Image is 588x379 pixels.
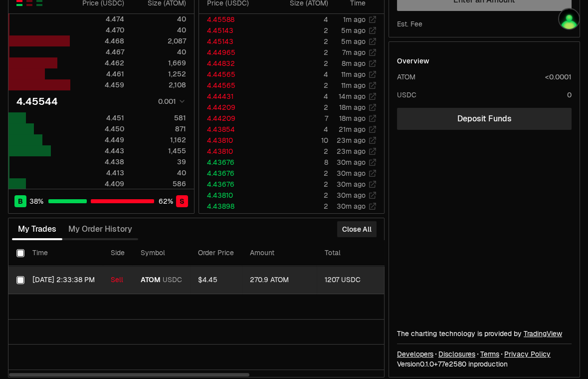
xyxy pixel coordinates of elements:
[133,14,186,24] div: 40
[133,124,186,134] div: 871
[266,190,329,201] td: 2
[190,240,242,266] th: Order Price
[266,113,329,124] td: 7
[71,113,124,123] div: 4.451
[339,103,366,112] time: 18m ago
[180,196,185,206] span: S
[504,349,551,359] a: Privacy Policy
[266,14,329,25] td: 4
[438,360,466,369] span: 77e258096fa4e3c53258ee72bdc0e6f4f97b07b5
[133,179,186,189] div: 586
[266,179,329,190] td: 2
[339,92,366,101] time: 14m ago
[337,191,366,200] time: 30m ago
[133,58,186,68] div: 1,669
[71,47,124,57] div: 4.467
[71,25,124,35] div: 4.470
[199,25,266,36] td: 4.45143
[133,80,186,90] div: 2,108
[29,196,43,206] span: 38 %
[62,219,138,239] button: My Order History
[567,90,572,100] div: 0
[337,147,366,156] time: 23m ago
[342,59,366,68] time: 8m ago
[266,201,329,212] td: 2
[337,221,377,237] button: Close All
[266,124,329,135] td: 4
[266,91,329,102] td: 4
[71,124,124,134] div: 4.450
[337,202,366,211] time: 30m ago
[71,69,124,79] div: 4.461
[24,240,103,266] th: Time
[199,190,266,201] td: 4.43810
[266,102,329,113] td: 2
[199,91,266,102] td: 4.44431
[199,212,266,223] td: 4.44565
[337,180,366,189] time: 30m ago
[71,135,124,145] div: 4.449
[16,249,24,257] button: Select all
[163,276,182,285] span: USDC
[266,146,329,157] td: 2
[480,349,499,359] a: Terms
[199,36,266,47] td: 4.45143
[155,95,186,107] button: 0.001
[266,25,329,36] td: 2
[242,240,317,266] th: Amount
[71,157,124,167] div: 4.438
[266,212,329,223] td: 3
[111,276,125,285] div: Sell
[199,124,266,135] td: 4.43854
[199,113,266,124] td: 4.44209
[266,69,329,80] td: 4
[71,58,124,68] div: 4.462
[337,136,366,145] time: 23m ago
[337,169,366,178] time: 30m ago
[266,135,329,146] td: 10
[266,168,329,179] td: 2
[397,56,429,66] div: Overview
[198,275,217,284] span: $4.45
[397,108,572,130] a: Deposit Funds
[133,47,186,57] div: 40
[71,80,124,90] div: 4.459
[438,349,475,359] a: Disclosures
[337,213,366,222] time: 34m ago
[199,47,266,58] td: 4.44965
[199,14,266,25] td: 4.45588
[524,329,562,338] a: TradingView
[199,168,266,179] td: 4.43676
[16,276,24,284] button: Select row
[339,114,366,123] time: 18m ago
[133,168,186,178] div: 40
[266,157,329,168] td: 8
[32,275,95,284] time: [DATE] 2:33:38 PM
[325,276,384,285] div: 1207 USDC
[133,157,186,167] div: 39
[266,36,329,47] td: 2
[71,168,124,178] div: 4.413
[133,69,186,79] div: 1,252
[199,102,266,113] td: 4.44209
[559,9,579,29] img: Lethang137
[341,70,366,79] time: 11m ago
[266,58,329,69] td: 2
[339,125,366,134] time: 21m ago
[397,19,422,29] div: Est. Fee
[397,72,415,82] div: ATOM
[71,146,124,156] div: 4.443
[266,47,329,58] td: 2
[266,80,329,91] td: 2
[141,276,161,285] span: ATOM
[199,146,266,157] td: 4.43810
[133,36,186,46] div: 2,087
[133,240,190,266] th: Symbol
[199,69,266,80] td: 4.44565
[343,15,366,24] time: 1m ago
[133,135,186,145] div: 1,162
[16,94,58,108] div: 4.45544
[133,25,186,35] div: 40
[397,329,572,339] div: The charting technology is provided by
[341,81,366,90] time: 11m ago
